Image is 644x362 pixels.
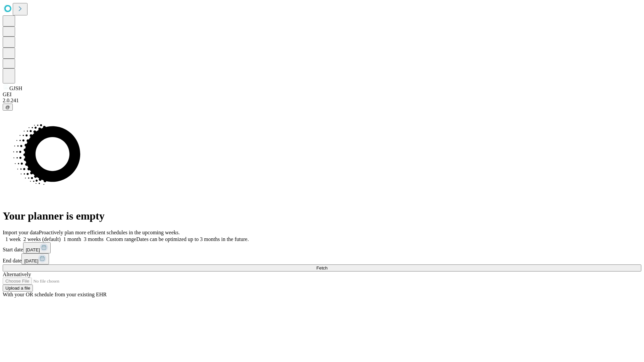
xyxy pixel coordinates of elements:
span: With your OR schedule from your existing EHR [3,292,107,297]
span: 1 month [63,236,81,242]
button: [DATE] [23,242,51,253]
span: Dates can be optimized up to 3 months in the future. [136,236,249,242]
span: 2 weeks (default) [23,236,61,242]
button: Upload a file [3,285,33,292]
span: Fetch [316,265,327,270]
span: Proactively plan more efficient schedules in the upcoming weeks. [39,230,180,235]
span: @ [5,105,10,110]
span: 1 week [5,236,21,242]
div: End date [3,253,641,264]
h1: Your planner is empty [3,210,641,222]
span: 3 months [84,236,104,242]
button: [DATE] [21,253,49,264]
span: Import your data [3,230,39,235]
span: Alternatively [3,271,31,277]
div: GEI [3,92,641,98]
div: 2.0.241 [3,98,641,104]
div: Start date [3,242,641,253]
button: Fetch [3,264,641,271]
span: GJSH [9,85,22,91]
span: [DATE] [26,247,40,252]
button: @ [3,104,13,111]
span: [DATE] [24,258,38,263]
span: Custom range [106,236,136,242]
